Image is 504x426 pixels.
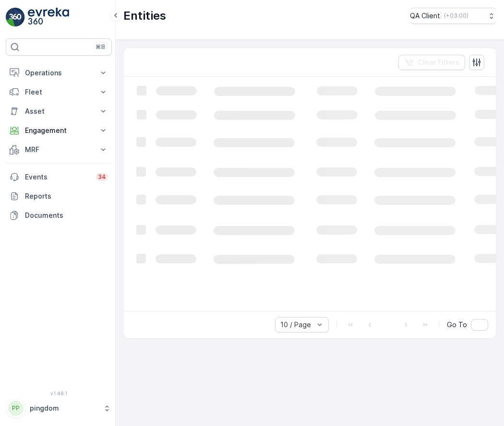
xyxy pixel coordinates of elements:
p: ⌘B [96,43,105,51]
p: Entities [123,8,166,24]
p: QA Client [410,11,440,21]
span: v 1.48.1 [6,390,112,396]
button: Clear Filters [398,55,465,70]
span: Go To [447,320,467,330]
button: Fleet [6,83,112,102]
p: Engagement [25,126,93,135]
p: ( +03:00 ) [444,12,468,20]
img: logo [6,8,25,27]
p: Reports [25,191,108,201]
p: Documents [25,211,108,220]
p: Asset [25,106,93,116]
button: Engagement [6,121,112,140]
a: Events34 [6,167,112,187]
a: Reports [6,187,112,206]
p: Events [25,172,90,182]
button: QA Client(+03:00) [410,8,496,24]
p: Fleet [25,87,93,97]
button: Asset [6,102,112,121]
p: Operations [25,68,93,78]
p: Clear Filters [418,58,459,67]
button: MRF [6,140,112,159]
a: Documents [6,206,112,225]
button: PPpingdom [6,398,112,418]
p: MRF [25,145,93,154]
p: 34 [98,173,106,181]
img: logo_light-DOdMpM7g.png [28,8,69,27]
p: pingdom [30,403,98,413]
button: Operations [6,63,112,83]
div: PP [8,401,24,416]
